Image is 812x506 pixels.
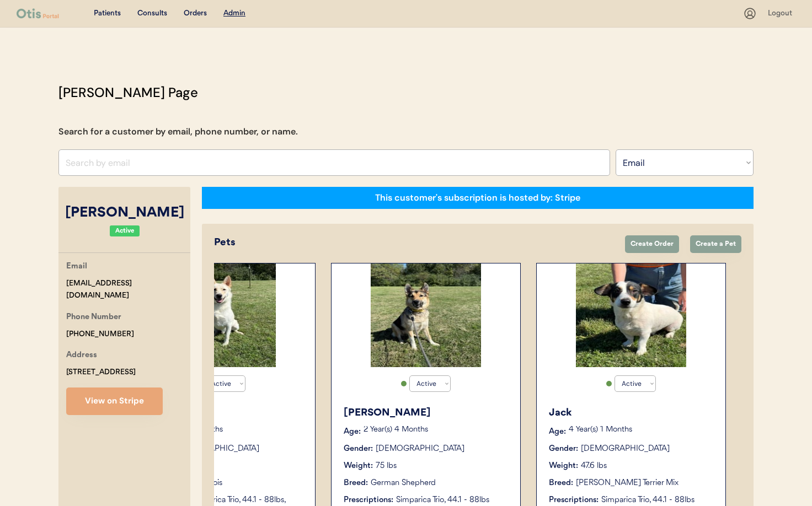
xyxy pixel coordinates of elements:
div: Pets [214,235,614,250]
div: Prescriptions: [344,494,393,506]
p: 4 Year(s) 1 Months [569,426,714,434]
div: Orders [184,8,207,19]
div: Weight: [549,460,578,472]
div: [DEMOGRAPHIC_DATA] [581,443,670,455]
div: [DEMOGRAPHIC_DATA] [170,443,259,455]
div: Logout [768,8,795,19]
div: Weight: [344,460,373,472]
u: Admin [223,9,245,17]
p: 2 Year(s) 4 Months [158,426,304,434]
div: [STREET_ADDRESS] [66,366,136,379]
div: [PERSON_NAME] Terrier Mix [576,477,679,489]
button: Create Order [625,235,679,253]
div: [DEMOGRAPHIC_DATA] [376,443,464,455]
div: Breed: [344,477,368,489]
div: [PERSON_NAME] [58,203,190,224]
img: IMG_0797.jpeg [165,263,276,367]
div: Taz [138,406,304,421]
div: Jack [549,406,714,421]
div: Age: [344,426,361,438]
input: Search by email [58,149,610,176]
div: [PERSON_NAME] Page [58,83,198,103]
div: Prescriptions: [549,494,599,506]
div: Consults [137,8,167,19]
div: 75 lbs [376,460,397,472]
div: Simparica Trio, 44.1 - 88lbs [396,494,509,506]
div: Gender: [549,443,578,455]
button: Create a Pet [690,235,741,253]
div: Search for a customer by email, phone number, or name. [58,125,298,138]
div: [PHONE_NUMBER] [66,328,134,341]
img: IMG_0817-7a77d579-6b9f-4d9a-a47a-fbf2dc9fa8de.jpeg [576,263,686,367]
div: [PERSON_NAME] [344,406,509,421]
div: Address [66,349,97,363]
div: Email [66,260,87,274]
div: Gender: [344,443,373,455]
p: 2 Year(s) 4 Months [364,426,509,434]
div: This customer's subscription is hosted by: Stripe [375,192,580,204]
button: View on Stripe [66,387,163,415]
div: Age: [549,426,566,438]
div: German Shepherd [371,477,436,489]
div: Phone Number [66,311,121,325]
div: Patients [94,8,121,19]
div: Simparica Trio, 44.1 - 88lbs [601,494,714,506]
img: IMG_0787.jpeg [371,263,481,367]
div: 47.6 lbs [581,460,607,472]
div: [EMAIL_ADDRESS][DOMAIN_NAME] [66,277,190,303]
div: Breed: [549,477,573,489]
